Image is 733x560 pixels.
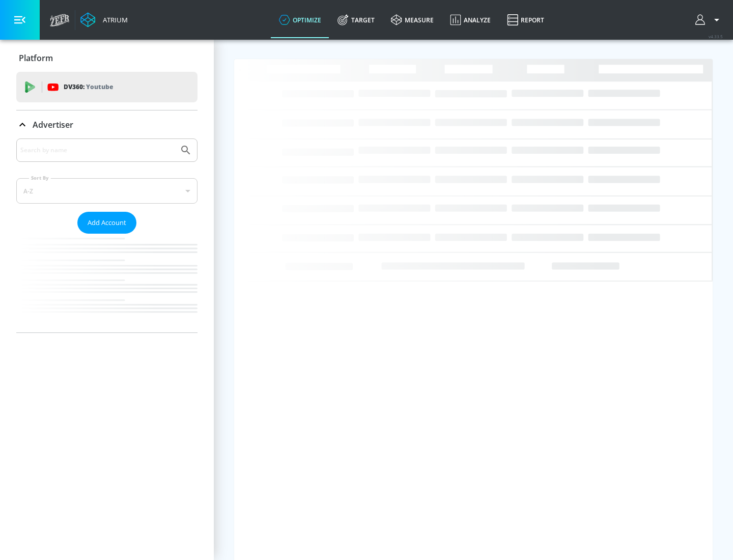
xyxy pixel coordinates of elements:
[499,2,552,38] a: Report
[329,2,383,38] a: Target
[271,2,329,38] a: optimize
[29,175,51,181] label: Sort By
[64,81,113,93] p: DV360:
[442,2,499,38] a: Analyze
[20,144,175,157] input: Search by name
[16,110,198,139] div: Advertiser
[383,2,442,38] a: measure
[80,12,128,27] a: Atrium
[16,234,198,332] nav: list of Advertiser
[709,34,723,39] span: v 4.33.5
[99,15,128,24] div: Atrium
[33,119,73,130] p: Advertiser
[19,52,53,64] p: Platform
[16,178,198,204] div: A-Z
[86,81,113,92] p: Youtube
[16,72,198,102] div: DV360: Youtube
[16,44,198,72] div: Platform
[16,138,198,332] div: Advertiser
[88,217,126,229] span: Add Account
[77,212,136,234] button: Add Account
